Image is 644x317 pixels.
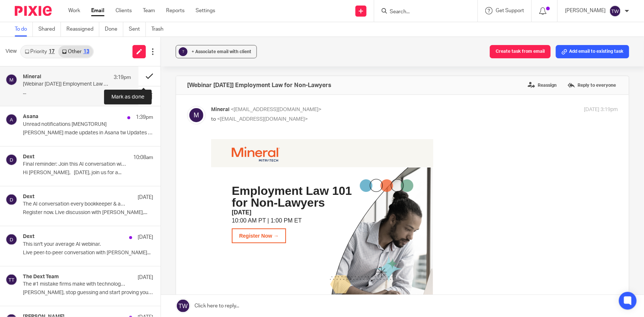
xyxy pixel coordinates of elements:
p: ... [23,90,131,96]
img: svg%3E [6,114,17,125]
a: Other13 [58,46,93,58]
p: [Webinar [DATE]] Employment Law for Non-Lawyers [23,81,110,87]
p: There's still time to register! Whether you're an HR professional, business owner, or just lookin... [20,251,200,276]
p: The #1 mistake firms make with technology - [DATE] at 1:00PM EST [23,281,127,287]
p: Hi [PERSON_NAME], [DATE], join us for a... [23,170,153,176]
strong: Employment Law 101 for Non-Lawyers [21,45,141,70]
p: 3:19pm [114,74,131,81]
img: svg%3E [6,194,17,206]
button: Add email to existing task [556,45,629,58]
p: [DATE] [138,234,153,241]
h4: Dext [23,234,34,240]
p: 10:08am [133,154,153,161]
p: This isn't your average AI webinar. [23,241,127,248]
a: Sent [129,22,146,37]
p: [PERSON_NAME] made updates in Asana tw Updates from... [23,130,153,136]
h4: The Dext Team [23,274,59,280]
p: Final reminder: Join this AI conversation with your peers [23,161,127,168]
a: complex employment law topics [110,178,190,184]
span: • Core concepts like at-will employment and workplace harassment [28,206,171,220]
button: Create task from email [490,45,551,58]
span: Mineral [211,107,230,112]
div: 13 [83,49,89,54]
a: Done [105,22,123,37]
strong: [DATE] [21,70,40,76]
h4: Dext [23,154,34,160]
img: Pixie [15,6,52,16]
span: <[EMAIL_ADDRESS][DOMAIN_NAME]> [231,107,321,112]
h4: Mineral [23,74,41,80]
span: • Key terminology and how it applies in real workplace scenarios [28,223,196,229]
span: • Common compliance pitfalls – and strategies to avoid costly claims [28,232,189,246]
a: Shared [38,22,61,37]
span: + Associate email with client [192,49,251,54]
p: [DATE] [138,194,153,201]
p: Register now. Live discussion with [PERSON_NAME],... [23,210,153,216]
img: svg%3E [6,234,17,245]
p: 10:00 AM PT | 1:00 PM ET [21,69,148,86]
a: Email [91,7,104,14]
div: 17 [49,49,55,54]
img: svg%3E [6,274,17,286]
p: [PERSON_NAME], stop guessing and start proving your tech... [23,290,153,296]
span: <[EMAIL_ADDRESS][DOMAIN_NAME]> [217,117,308,122]
a: Reassigned [66,22,99,37]
p: Live peer-to-peer conversation with [PERSON_NAME]... [23,250,153,256]
p: Unread notifications [MENGTORUN] [23,121,127,128]
p: 1:39pm [136,114,153,121]
a: To do [15,22,33,37]
p: Don't miss your chance [DATE] to join [PERSON_NAME], Principal Legal Analyst at Mineral, as she b... [20,169,200,193]
h4: [Webinar [DATE]] Employment Law for Non-Lawyers [187,82,331,89]
h4: Dext [23,194,34,200]
h4: Asana [23,114,38,120]
a: Trash [151,22,169,37]
label: Reassign [526,80,558,91]
a: help you navigate these topics confidently [27,269,123,275]
img: svg%3E [6,74,17,86]
label: Reply to everyone [566,80,618,91]
a: Priority17 [21,46,58,58]
p: [DATE] 3:19pm [584,106,618,114]
p: In this session, you'll learn: [20,193,200,201]
p: The AI conversation every bookkeeper & accountant should join 💡 [23,201,127,207]
button: ? + Associate email with client [176,45,257,58]
img: svg%3E [187,106,206,124]
p: [DATE] [138,274,153,281]
img: Mineral&trade [21,7,69,23]
a: Reserve My Seat → [20,281,83,296]
a: Register Now → [21,89,75,104]
img: svg%3E [609,5,621,17]
a: Settings [196,7,215,14]
a: Clients [116,7,132,14]
img: svg%3E [6,154,17,166]
a: Team [143,7,155,14]
a: Reports [166,7,185,14]
a: Work [68,7,80,14]
span: to [211,117,216,122]
div: ? [179,47,187,56]
span: View [6,48,17,55]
